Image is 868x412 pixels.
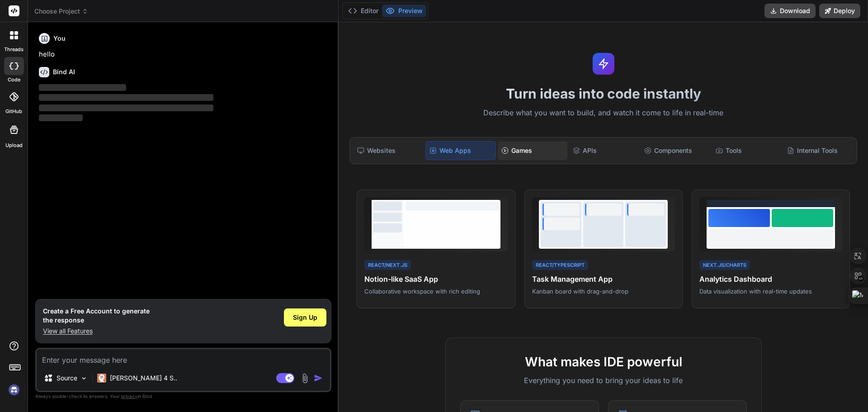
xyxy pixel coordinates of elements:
[783,141,853,160] div: Internal Tools
[39,94,213,101] span: ‌
[460,375,747,386] p: Everything you need to bring your ideas to life
[39,84,126,91] span: ‌
[532,260,588,270] div: React/TypeScript
[460,352,747,371] h2: What makes IDE powerful
[699,274,842,284] h4: Analytics Dashboard
[498,141,567,160] div: Games
[43,327,150,336] p: View all Features
[57,374,77,383] p: Source
[80,374,88,382] img: Pick Models
[34,7,88,16] span: Choose Project
[699,287,842,295] p: Data visualization with real-time updates
[364,287,507,295] p: Collaborative workspace with rich editing
[39,104,213,111] span: ‌
[4,46,24,53] label: threads
[425,141,496,160] div: Web Apps
[35,392,331,401] p: Always double-check its answers. Your in Bind
[712,141,782,160] div: Tools
[344,107,863,119] p: Describe what you want to build, and watch it come to life in real-time
[39,114,83,121] span: ‌
[569,141,639,160] div: APIs
[110,374,177,383] p: [PERSON_NAME] 4 S..
[364,260,411,270] div: React/Next.js
[6,382,22,398] img: signin
[39,49,330,60] p: hello
[121,393,137,399] span: privacy
[819,4,860,18] button: Deploy
[53,67,75,76] h6: Bind AI
[344,5,382,17] button: Editor
[354,141,423,160] div: Websites
[641,141,710,160] div: Components
[532,287,675,295] p: Kanban board with drag-and-drop
[382,5,426,17] button: Preview
[364,274,507,284] h4: Notion-like SaaS App
[344,85,863,102] h1: Turn ideas into code instantly
[8,76,20,84] label: code
[764,4,816,18] button: Download
[5,108,22,115] label: GitHub
[43,307,150,325] h1: Create a Free Account to generate the response
[300,373,310,384] img: attachment
[97,374,106,383] img: Claude 4 Sonnet
[53,34,66,43] h6: You
[5,142,23,149] label: Upload
[699,260,750,270] div: Next.js/Charts
[314,374,323,383] img: icon
[293,313,317,322] span: Sign Up
[532,274,675,284] h4: Task Management App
